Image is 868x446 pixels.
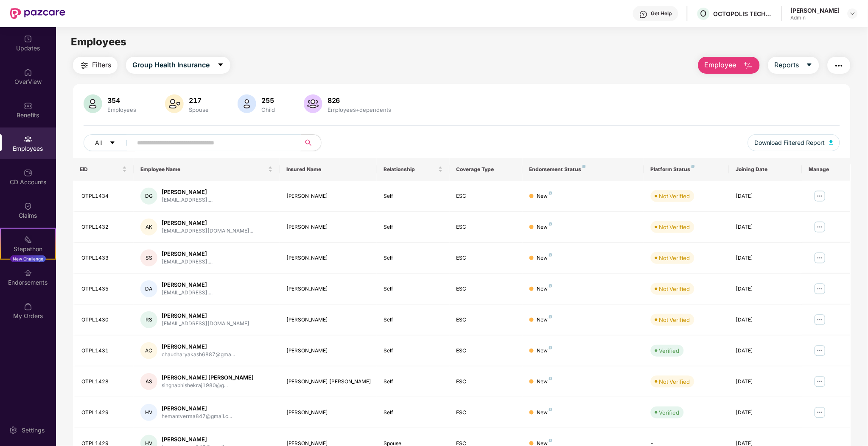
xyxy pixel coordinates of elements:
[24,135,32,144] img: svg+xml;base64,PHN2ZyBpZD0iRW1wbG95ZWVzIiB4bWxucz0iaHR0cDovL3d3dy53My5vcmcvMjAwMC9zdmciIHdpZHRoPS...
[260,106,277,113] div: Child
[384,316,443,324] div: Self
[162,281,213,289] div: [PERSON_NAME]
[755,138,825,147] span: Download Filtered Report
[1,245,55,253] div: Stepathon
[24,68,32,77] img: svg+xml;base64,PHN2ZyBpZD0iSG9tZSIgeG1sbnM9Imh0dHA6Ly93d3cudzMub3JnLzIwMDAvc3ZnIiB3aWR0aD0iMjAiIG...
[73,158,134,181] th: EID
[162,404,232,413] div: [PERSON_NAME]
[549,191,552,195] img: svg+xml;base64,PHN2ZyB4bWxucz0iaHR0cDovL3d3dy53My5vcmcvMjAwMC9zdmciIHdpZHRoPSI4IiBoZWlnaHQ9IjgiIH...
[537,254,552,262] div: New
[326,106,393,113] div: Employees+dependents
[659,285,690,293] div: Not Verified
[813,406,827,419] img: manageButton
[162,219,253,227] div: [PERSON_NAME]
[384,223,443,231] div: Self
[106,106,138,113] div: Employees
[384,166,437,173] span: Relationship
[384,254,443,262] div: Self
[24,235,32,244] img: svg+xml;base64,PHN2ZyB4bWxucz0iaHR0cDovL3d3dy53My5vcmcvMjAwMC9zdmciIHdpZHRoPSIyMSIgaGVpZ2h0PSIyMC...
[162,374,254,382] div: [PERSON_NAME] [PERSON_NAME]
[140,373,157,390] div: AS
[736,254,795,262] div: [DATE]
[736,409,795,417] div: [DATE]
[813,282,827,296] img: manageButton
[84,134,135,151] button: Allcaret-down
[162,351,235,359] div: chaudharyakash6887@gma...
[834,61,844,71] img: svg+xml;base64,PHN2ZyB4bWxucz0iaHR0cDovL3d3dy53My5vcmcvMjAwMC9zdmciIHdpZHRoPSIyNCIgaGVpZ2h0PSIyNC...
[736,316,795,324] div: [DATE]
[549,377,552,380] img: svg+xml;base64,PHN2ZyB4bWxucz0iaHR0cDovL3d3dy53My5vcmcvMjAwMC9zdmciIHdpZHRoPSI4IiBoZWlnaHQ9IjgiIH...
[537,409,552,417] div: New
[140,249,157,266] div: SS
[140,219,157,235] div: AK
[537,285,552,293] div: New
[456,254,516,262] div: ESC
[768,57,819,74] button: Reportscaret-down
[140,404,157,421] div: HV
[162,188,213,196] div: [PERSON_NAME]
[537,316,552,324] div: New
[187,106,210,113] div: Spouse
[304,94,322,113] img: svg+xml;base64,PHN2ZyB4bWxucz0iaHR0cDovL3d3dy53My5vcmcvMjAwMC9zdmciIHhtbG5zOnhsaW5rPSJodHRwOi8vd3...
[280,158,377,181] th: Insured Name
[238,94,256,113] img: svg+xml;base64,PHN2ZyB4bWxucz0iaHR0cDovL3d3dy53My5vcmcvMjAwMC9zdmciIHhtbG5zOnhsaW5rPSJodHRwOi8vd3...
[549,439,552,442] img: svg+xml;base64,PHN2ZyB4bWxucz0iaHR0cDovL3d3dy53My5vcmcvMjAwMC9zdmciIHdpZHRoPSI4IiBoZWlnaHQ9IjgiIH...
[162,382,254,390] div: singhabhishekraj1980@g...
[286,378,370,386] div: [PERSON_NAME] [PERSON_NAME]
[813,344,827,357] img: manageButton
[791,6,840,14] div: [PERSON_NAME]
[659,192,690,200] div: Not Verified
[384,192,443,200] div: Self
[813,189,827,203] img: manageButton
[126,57,230,74] button: Group Health Insurancecaret-down
[286,285,370,293] div: [PERSON_NAME]
[813,251,827,265] img: manageButton
[813,220,827,234] img: manageButton
[81,254,127,262] div: OTPL1433
[802,158,851,181] th: Manage
[140,188,157,205] div: DG
[813,313,827,327] img: manageButton
[549,284,552,288] img: svg+xml;base64,PHN2ZyB4bWxucz0iaHR0cDovL3d3dy53My5vcmcvMjAwMC9zdmciIHdpZHRoPSI4IiBoZWlnaHQ9IjgiIH...
[286,192,370,200] div: [PERSON_NAME]
[80,166,120,173] span: EID
[9,426,17,435] img: svg+xml;base64,PHN2ZyBpZD0iU2V0dGluZy0yMHgyMCIgeG1sbnM9Imh0dHA6Ly93d3cudzMub3JnLzIwMDAvc3ZnIiB3aW...
[81,223,127,231] div: OTPL1432
[217,61,224,69] span: caret-down
[748,134,840,151] button: Download Filtered Report
[743,61,753,71] img: svg+xml;base64,PHN2ZyB4bWxucz0iaHR0cDovL3d3dy53My5vcmcvMjAwMC9zdmciIHhtbG5zOnhsaW5rPSJodHRwOi8vd3...
[456,316,516,324] div: ESC
[692,165,695,168] img: svg+xml;base64,PHN2ZyB4bWxucz0iaHR0cDovL3d3dy53My5vcmcvMjAwMC9zdmciIHdpZHRoPSI4IiBoZWlnaHQ9IjgiIH...
[549,346,552,349] img: svg+xml;base64,PHN2ZyB4bWxucz0iaHR0cDovL3d3dy53My5vcmcvMjAwMC9zdmciIHdpZHRoPSI4IiBoZWlnaHQ9IjgiIH...
[187,96,210,105] div: 217
[659,254,690,262] div: Not Verified
[736,192,795,200] div: [DATE]
[537,223,552,231] div: New
[81,378,127,386] div: OTPL1428
[829,140,834,145] img: svg+xml;base64,PHN2ZyB4bWxucz0iaHR0cDovL3d3dy53My5vcmcvMjAwMC9zdmciIHhtbG5zOnhsaW5rPSJodHRwOi8vd3...
[134,158,280,181] th: Employee Name
[286,316,370,324] div: [PERSON_NAME]
[24,269,32,277] img: svg+xml;base64,PHN2ZyBpZD0iRW5kb3JzZW1lbnRzIiB4bWxucz0iaHR0cDovL3d3dy53My5vcmcvMjAwMC9zdmciIHdpZH...
[549,408,552,411] img: svg+xml;base64,PHN2ZyB4bWxucz0iaHR0cDovL3d3dy53My5vcmcvMjAwMC9zdmciIHdpZHRoPSI4IiBoZWlnaHQ9IjgiIH...
[813,375,827,388] img: manageButton
[79,61,90,71] img: svg+xml;base64,PHN2ZyB4bWxucz0iaHR0cDovL3d3dy53My5vcmcvMjAwMC9zdmciIHdpZHRoPSIyNCIgaGVpZ2h0PSIyNC...
[162,289,213,297] div: [EMAIL_ADDRESS]....
[736,347,795,355] div: [DATE]
[106,96,138,105] div: 354
[81,285,127,293] div: OTPL1435
[162,312,249,320] div: [PERSON_NAME]
[286,409,370,417] div: [PERSON_NAME]
[582,165,586,168] img: svg+xml;base64,PHN2ZyB4bWxucz0iaHR0cDovL3d3dy53My5vcmcvMjAwMC9zdmciIHdpZHRoPSI4IiBoZWlnaHQ9IjgiIH...
[286,347,370,355] div: [PERSON_NAME]
[384,378,443,386] div: Self
[806,61,813,69] span: caret-down
[450,158,523,181] th: Coverage Type
[736,378,795,386] div: [DATE]
[705,60,736,70] span: Employee
[384,285,443,293] div: Self
[456,285,516,293] div: ESC
[260,96,277,105] div: 255
[162,227,253,235] div: [EMAIL_ADDRESS][DOMAIN_NAME]...
[162,196,213,204] div: [EMAIL_ADDRESS]....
